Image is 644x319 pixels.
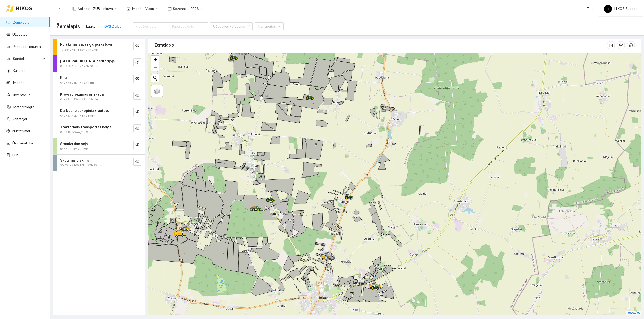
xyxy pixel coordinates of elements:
strong: Skutimas diskinis [60,158,89,162]
strong: Standartinė sėja [60,142,88,146]
span: calendar [168,7,172,11]
span: Įmonė : [132,6,142,11]
strong: Krovinio vežimas priekaba [60,92,104,96]
span: eye-invisible [135,93,139,98]
span: 2026 [190,5,204,12]
strong: Purškimas savaeigiu purkštuvu [60,42,112,47]
a: Zoom in [151,56,159,63]
a: Nustatymai [12,129,30,133]
span: shop [127,7,131,11]
a: Vartotojai [12,117,27,121]
a: Užduotys [12,32,27,36]
div: Skutimas diskinis30.63ha / 106.16km / 7h 33mineye-invisible [53,155,145,171]
a: PPIS [12,153,19,157]
span: Žemėlapis [56,22,80,30]
span: 0ha / 0.19km / 28min [60,147,89,151]
span: 30.63ha / 106.16km / 7h 33min [60,163,102,168]
a: Zoom out [151,63,159,71]
span: layout [72,7,76,11]
button: eye-invisible [133,58,141,66]
span: to [166,24,170,28]
span: 0ha / 78.93km / 15h 18min [60,80,96,85]
span: Sezonas : [173,6,187,11]
span: eye-invisible [135,77,139,81]
a: Žemėlapis [13,20,29,24]
strong: Kita [60,76,67,80]
button: column-width [607,41,615,49]
button: eye-invisible [133,158,141,166]
a: Inventorius [13,93,30,97]
div: Traktoriaus transportas kelyje0ha / 15.59km / 1h 9mineye-invisible [53,121,145,138]
span: column-width [607,43,615,47]
a: Kultūros [13,69,25,73]
span: HIKOS Support [604,7,638,11]
strong: Traktoriaus transportas kelyje [60,125,111,129]
span: 0ha / 311.93km / 22h 29min [60,97,98,102]
span: eye-invisible [135,159,139,164]
span: eye-invisible [135,60,139,65]
div: Žemėlapis [154,38,607,52]
strong: Darbas teleskopiniu krautuvu [60,109,109,113]
button: eye-invisible [133,141,141,149]
button: eye-invisible [133,124,141,132]
span: swap-right [166,24,170,28]
div: GPS Darbai [104,24,122,29]
button: Initiate a new search [151,74,159,82]
span: 0ha / 15.59km / 1h 9min [60,130,93,135]
input: Pabaigos data [172,24,200,29]
strong: [GEOGRAPHIC_DATA] teritorijoje [60,59,115,63]
a: Įmonės [13,81,24,85]
button: eye-invisible [133,42,141,50]
button: eye-invisible [133,75,141,83]
a: Ūkio analitika [12,141,33,145]
span: eye-invisible [135,143,139,148]
div: Krovinio vežimas priekaba0ha / 311.93km / 22h 29mineye-invisible [53,88,145,105]
span: eye-invisible [135,43,139,48]
span: + [154,56,157,63]
span: 0ha / 23.79km / 8h 53min [60,113,95,118]
button: eye-invisible [133,92,141,100]
a: Leaflet [628,311,640,314]
span: 17.28ha / 11.33km / 1h 2min [60,47,99,52]
span: Aplinka : [78,6,90,11]
div: [GEOGRAPHIC_DATA] teritorijoje0ha / 65.13km / 127h 20mineye-invisible [53,55,145,72]
span: eye-invisible [135,126,139,131]
span: LT [586,5,594,12]
div: Kita0ha / 78.93km / 15h 18mineye-invisible [53,72,145,88]
span: Sandėlis [13,54,42,64]
div: Purškimas savaeigiu purkštuvu17.28ha / 11.33km / 1h 2mineye-invisible [53,39,145,55]
button: menu-fold [56,4,66,14]
span: − [154,64,157,70]
span: H [607,5,609,13]
button: eye-invisible [133,108,141,116]
a: Meteorologija [13,105,35,109]
span: menu-fold [59,6,64,11]
span: 0ha / 65.13km / 127h 20min [60,64,98,69]
div: Darbas teleskopiniu krautuvu0ha / 23.79km / 8h 53mineye-invisible [53,105,145,121]
span: ŽŪB Linkuva [93,5,117,12]
div: Standartinė sėja0ha / 0.19km / 28mineye-invisible [53,138,145,154]
span: eye-invisible [135,110,139,115]
a: Panaudoti resursai [13,44,42,49]
span: Visos [145,5,158,12]
div: Laukai [86,24,96,29]
input: Pradžios data [136,24,164,29]
a: Layers [151,85,163,97]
